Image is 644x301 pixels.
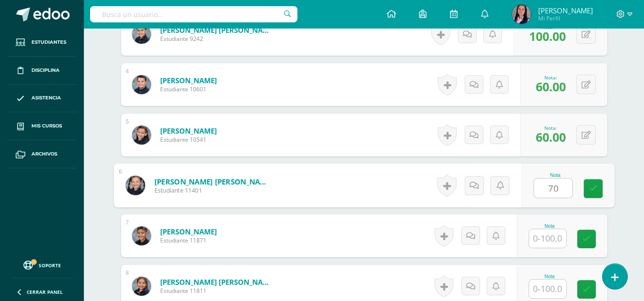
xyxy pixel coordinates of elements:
span: Soporte [39,262,61,269]
a: Archivos [8,140,76,168]
a: [PERSON_NAME] [160,126,217,136]
a: [PERSON_NAME] [PERSON_NAME] [154,176,272,186]
span: Mis cursos [31,122,62,130]
span: Estudiante 10601 [160,85,217,93]
span: Estudiante 11871 [160,236,217,244]
input: 0-100.0 [534,179,572,198]
span: Cerrar panel [27,289,63,295]
a: Mis cursos [8,112,76,140]
img: 7844551a217d339a4bfd1e4b7d755d8d.png [125,175,145,195]
span: Estudiante 10541 [160,136,217,144]
span: Mi Perfil [538,14,593,22]
input: 0-100.0 [529,229,566,248]
span: Archivos [31,150,57,158]
a: [PERSON_NAME] [PERSON_NAME] [160,25,275,35]
a: [PERSON_NAME] [160,76,217,85]
img: b78abc3a7e30c2e27c34f940e641ac98.png [132,75,151,94]
span: [PERSON_NAME] [538,6,593,15]
a: [PERSON_NAME] [160,227,217,236]
img: 43bc63591729c01509c5b57bdd8ec309.png [132,277,151,296]
a: [PERSON_NAME] [PERSON_NAME] [160,277,275,287]
img: c489a3071b893157167aa9fcf644268f.png [132,25,151,44]
span: 100.00 [529,28,566,44]
span: Disciplina [31,67,60,74]
a: Estudiantes [8,29,76,57]
span: Asistencia [31,94,61,102]
a: Soporte [11,258,72,271]
span: 60.00 [536,129,566,145]
span: 60.00 [536,78,566,95]
input: Busca un usuario... [90,6,297,22]
div: Nota [529,274,571,279]
img: 1c93c93239aea7b13ad1b62200493693.png [512,5,531,24]
div: Nota: [536,74,566,81]
span: Estudiante 11811 [160,287,275,295]
span: Estudiante 9242 [160,35,275,43]
input: 0-100.0 [529,280,566,298]
img: 0281b9b28aa4297f44e290625d7aaad2.png [132,226,151,245]
a: Asistencia [8,85,76,113]
div: Nota [533,173,577,178]
div: Nota [529,223,571,229]
img: 0235b5739c088cd590ffbecd2b85a757.png [132,126,151,145]
span: Estudiante 11401 [154,186,272,195]
span: Estudiantes [31,39,66,46]
div: Nota: [536,125,566,131]
a: Disciplina [8,57,76,85]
